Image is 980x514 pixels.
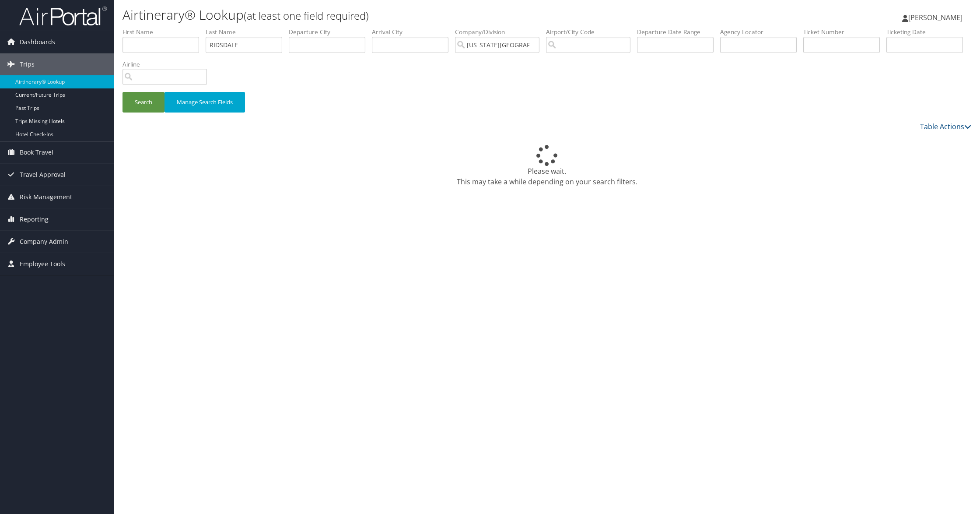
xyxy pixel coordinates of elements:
label: Last Name [206,28,289,36]
label: Departure Date Range [637,28,720,36]
span: Trips [20,53,35,75]
label: Agency Locator [720,28,803,36]
span: Company Admin [20,231,68,253]
span: Reporting [20,208,49,230]
label: Ticket Number [803,28,886,36]
span: Employee Tools [20,253,65,275]
label: Departure City [289,28,372,36]
span: Risk Management [20,186,72,208]
small: (at least one field required) [244,8,369,23]
label: Airport/City Code [546,28,637,36]
a: [PERSON_NAME] [902,4,971,31]
span: Book Travel [20,141,53,163]
span: Dashboards [20,31,55,53]
label: First Name [122,28,206,36]
label: Ticketing Date [886,28,969,36]
span: [PERSON_NAME] [908,13,962,22]
label: Airline [122,60,213,69]
label: Company/Division [455,28,546,36]
div: Please wait. This may take a while depending on your search filters. [122,145,971,187]
button: Manage Search Fields [164,92,245,113]
span: Travel Approval [20,164,66,186]
h1: Airtinerary® Lookup [122,6,688,24]
label: Arrival City [372,28,455,36]
img: airportal-logo.png [19,6,107,26]
button: Search [122,92,164,113]
a: Table Actions [920,122,971,131]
